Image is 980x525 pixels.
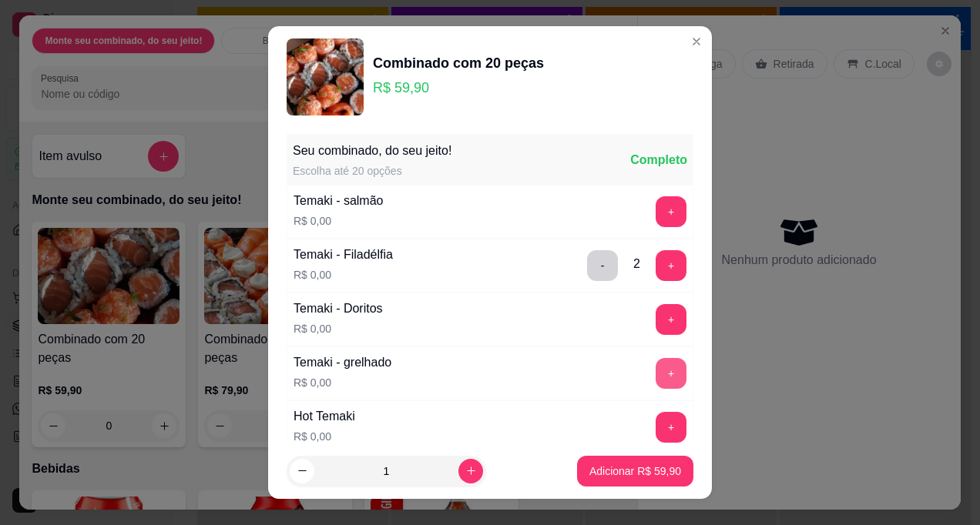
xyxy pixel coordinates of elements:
[373,52,544,74] div: Combinado com 20 peças
[294,407,355,426] div: Hot Temaki
[656,358,686,389] button: add
[294,213,383,229] p: R$ 0,00
[630,151,687,169] div: Completo
[294,429,355,444] p: R$ 0,00
[589,463,681,479] p: Adicionar R$ 59,90
[587,250,618,281] button: delete
[293,142,451,160] div: Seu combinado, do seu jeito!
[294,321,383,336] p: R$ 0,00
[293,163,451,179] div: Escolha até 20 opções
[458,459,483,483] button: increase-product-quantity
[290,459,314,483] button: decrease-product-quantity
[287,38,364,115] img: product-image
[656,304,686,335] button: add
[633,255,640,273] div: 2
[656,412,686,443] button: add
[373,77,544,99] p: R$ 59,90
[294,375,391,390] p: R$ 0,00
[294,192,383,210] div: Temaki - salmão
[294,246,393,264] div: Temaki - Filadélfia
[294,353,391,372] div: Temaki - grelhado
[294,267,393,283] p: R$ 0,00
[656,250,686,281] button: add
[684,29,709,54] button: Close
[294,299,383,318] div: Temaki - Doritos
[656,196,686,227] button: add
[577,456,693,487] button: Adicionar R$ 59,90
